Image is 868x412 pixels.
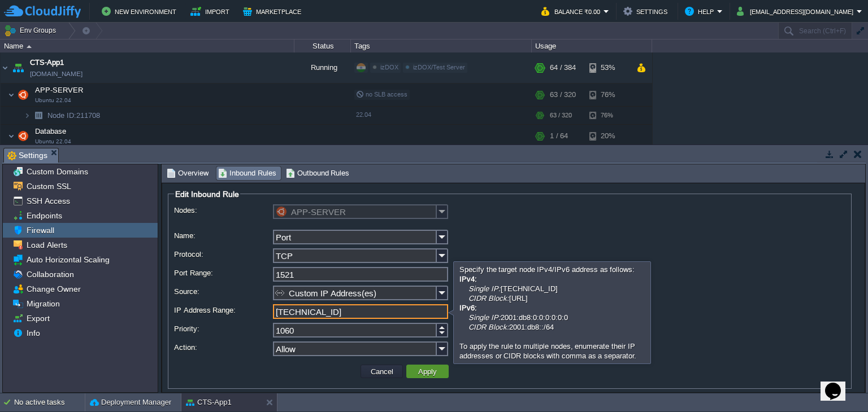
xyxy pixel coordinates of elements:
[27,45,32,48] img: AMDAwAAAACH5BAEAAAAALAAAAAABAAEAAAICRAEAOw==
[380,64,398,71] span: izDOX
[589,52,626,83] div: 53%
[30,57,64,68] a: CTS-App1
[24,240,69,250] a: Load Alerts
[174,304,272,316] label: IP Address Range:
[34,86,85,94] a: APP-SERVERUbuntu 22.04
[34,127,68,135] a: DatabaseUbuntu 22.04
[356,111,371,118] span: 22.04
[351,40,531,52] div: Tags
[24,299,62,309] a: Migration
[459,275,477,283] b: IPv4:
[102,5,180,18] button: New Environment
[24,107,31,124] img: AMDAwAAAACH5BAEAAAAALAAAAAABAAEAAAICRAEAOw==
[24,181,73,191] a: Custom SSL
[243,5,305,18] button: Marketplace
[821,367,857,401] iframe: chat widget
[459,304,477,312] b: IPv6:
[46,111,102,120] span: 211708
[24,225,56,235] a: Firewall
[468,294,509,303] i: CIDR Block:
[623,5,671,18] button: Settings
[34,126,68,136] span: Database
[4,23,60,38] button: Env Groups
[24,166,90,177] a: Custom Domains
[737,5,857,18] button: [EMAIL_ADDRESS][DOMAIN_NAME]
[1,40,294,52] div: Name
[4,5,81,19] img: CloudJiffy
[174,267,272,279] label: Port Range:
[174,230,272,242] label: Name:
[24,328,42,338] a: Info
[218,167,276,179] span: Inbound Rules
[35,97,71,104] span: Ubuntu 22.04
[286,167,350,179] span: Outbound Rules
[550,84,576,106] div: 63 / 320
[24,284,83,294] span: Change Owner
[174,248,272,260] label: Protocol:
[15,125,31,147] img: AMDAwAAAACH5BAEAAAAALAAAAAABAAEAAAICRAEAOw==
[459,284,645,293] li: [TECHNICAL_ID]
[589,84,626,106] div: 76%
[459,322,645,332] li: 2001:db8::/64
[24,255,111,265] a: Auto Horizontal Scaling
[174,286,272,297] label: Source:
[589,107,626,124] div: 76%
[413,64,465,71] span: izDOX/Test Server
[459,313,645,322] li: 2001:db8:0:0:0:0:0:0
[167,167,209,179] span: Overview
[468,323,509,331] i: CIDR Block:
[541,5,604,18] button: Balance ₹0.00
[1,52,10,83] img: AMDAwAAAACH5BAEAAAAALAAAAAABAAEAAAICRAEAOw==
[8,125,15,147] img: AMDAwAAAACH5BAEAAAAALAAAAAABAAEAAAICRAEAOw==
[10,52,26,83] img: AMDAwAAAACH5BAEAAAAALAAAAAABAAEAAAICRAEAOw==
[550,52,576,83] div: 64 / 384
[175,190,239,199] span: Edit Inbound Rule
[8,84,15,106] img: AMDAwAAAACH5BAEAAAAALAAAAAABAAEAAAICRAEAOw==
[685,5,717,18] button: Help
[7,148,47,163] span: Settings
[367,366,397,376] button: Cancel
[589,125,626,147] div: 20%
[186,397,232,408] button: CTS-App1
[31,107,46,124] img: AMDAwAAAACH5BAEAAAAALAAAAAABAAEAAAICRAEAOw==
[46,111,102,120] a: Node ID:211708
[356,91,407,98] span: no SLB access
[14,393,85,411] div: No active tasks
[34,85,85,95] span: APP-SERVER
[47,111,76,120] span: Node ID:
[468,284,501,293] i: Single IP:
[459,293,645,303] li: [URL]
[294,52,351,83] div: Running
[35,138,71,145] span: Ubuntu 22.04
[30,68,83,80] span: [DOMAIN_NAME]
[15,84,31,106] img: AMDAwAAAACH5BAEAAAAALAAAAAABAAEAAAICRAEAOw==
[174,341,272,353] label: Action:
[190,5,233,18] button: Import
[24,211,64,221] a: Endpoints
[24,196,72,206] a: SSH Access
[295,40,350,52] div: Status
[550,125,568,147] div: 1 / 64
[532,40,652,52] div: Usage
[415,366,440,376] button: Apply
[90,397,171,408] button: Deployment Manager
[174,323,272,335] label: Priority:
[457,263,648,362] div: Specify the target node IPv4/IPv6 address as follows: To apply the rule to multiple nodes, enumer...
[468,313,501,322] i: Single IP:
[24,313,51,323] a: Export
[174,204,272,216] label: Nodes:
[550,107,572,124] div: 63 / 320
[24,269,76,279] a: Collaboration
